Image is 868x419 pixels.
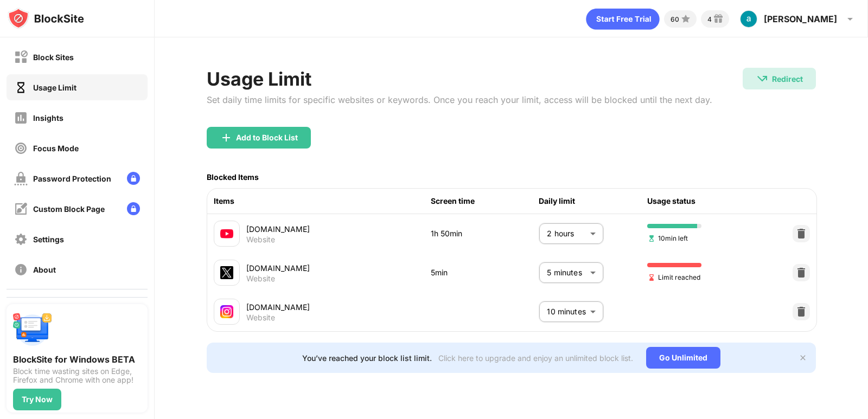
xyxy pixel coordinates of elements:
[33,235,64,244] div: Settings
[8,8,84,29] img: logo-blocksite.svg
[207,68,712,90] div: Usage Limit
[33,83,76,92] div: Usage Limit
[438,353,633,363] div: Click here to upgrade and enjoy an unlimited block list.
[431,267,539,279] div: 5min
[13,311,52,350] img: push-desktop.svg
[431,228,539,240] div: 1h 50min
[220,266,233,279] img: favicons
[236,133,298,142] div: Add to Block List
[13,354,141,365] div: BlockSite for Windows BETA
[127,202,140,215] img: lock-menu.svg
[14,202,28,216] img: customize-block-page-off.svg
[539,195,647,207] div: Daily limit
[431,195,539,207] div: Screen time
[207,172,259,182] div: Blocked Items
[799,353,807,362] img: x-button.svg
[772,74,803,83] div: Redirect
[547,267,586,279] p: 5 minutes
[646,347,720,369] div: Go Unlimited
[33,53,74,62] div: Block Sites
[220,305,233,318] img: favicons
[14,50,28,64] img: block-off.svg
[127,172,140,185] img: lock-menu.svg
[246,262,431,274] div: [DOMAIN_NAME]
[647,272,700,282] span: Limit reached
[14,263,28,276] img: about-off.svg
[671,15,679,23] div: 60
[33,113,63,123] div: Insights
[207,94,712,105] div: Set daily time limits for specific websites or keywords. Once you reach your limit, access will b...
[33,204,105,214] div: Custom Block Page
[22,395,53,404] div: Try Now
[33,265,56,274] div: About
[14,172,28,185] img: password-protection-off.svg
[220,227,233,240] img: favicons
[647,273,656,282] img: hourglass-end.svg
[740,10,757,28] img: ACg8ocKz7bhFYofuu9rQVPX_i5f0kZSizhkRyOYaw0Wc7uwFkZOx2Ns=s96-c
[246,301,431,313] div: [DOMAIN_NAME]
[246,223,431,235] div: [DOMAIN_NAME]
[14,111,28,125] img: insights-off.svg
[647,195,756,207] div: Usage status
[33,174,111,183] div: Password Protection
[14,81,28,94] img: time-usage-on.svg
[246,235,275,244] div: Website
[246,274,275,283] div: Website
[647,234,656,243] img: hourglass-set.svg
[14,141,28,155] img: focus-off.svg
[214,195,431,207] div: Items
[764,14,837,24] div: [PERSON_NAME]
[712,12,725,25] img: reward-small.svg
[246,313,275,323] div: Website
[707,15,712,23] div: 4
[33,144,79,153] div: Focus Mode
[302,353,432,363] div: You’ve reached your block list limit.
[14,233,28,246] img: settings-off.svg
[679,12,692,25] img: points-small.svg
[547,306,586,318] p: 10 minutes
[547,228,586,240] p: 2 hours
[647,233,688,243] span: 10min left
[13,367,141,384] div: Block time wasting sites on Edge, Firefox and Chrome with one app!
[586,8,660,30] div: animation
